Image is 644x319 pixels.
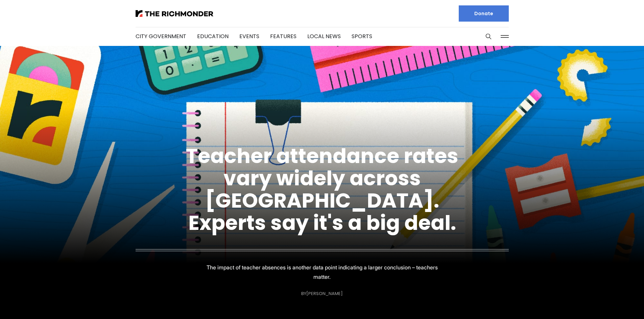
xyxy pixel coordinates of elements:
[459,5,509,22] a: Donate
[307,32,341,40] a: Local News
[136,32,186,40] a: City Government
[306,290,343,297] a: [PERSON_NAME]
[239,32,259,40] a: Events
[587,286,644,319] iframe: portal-trigger
[270,32,296,40] a: Features
[483,31,494,42] button: Search this site
[197,32,229,40] a: Education
[352,32,372,40] a: Sports
[202,263,443,282] p: The impact of teacher absences is another data point indicating a larger conclusion – teachers ma...
[301,291,343,296] div: By
[186,142,458,237] a: Teacher attendance rates vary widely across [GEOGRAPHIC_DATA]. Experts say it's a big deal.
[136,10,213,17] img: The Richmonder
